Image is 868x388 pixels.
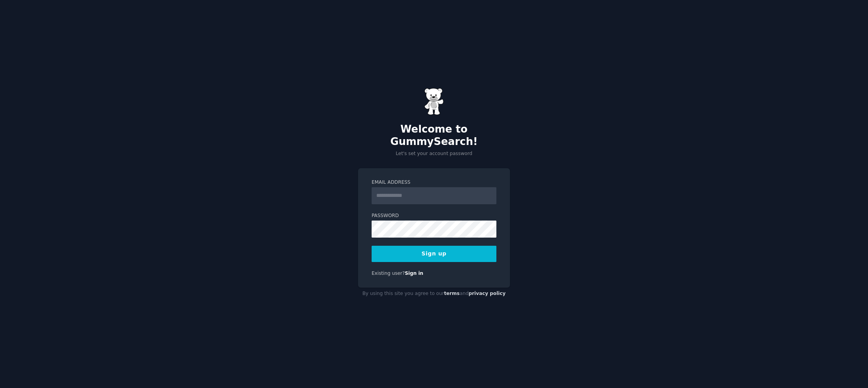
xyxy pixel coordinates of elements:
[372,212,496,219] label: Password
[468,291,506,296] a: privacy policy
[444,291,460,296] a: terms
[405,271,424,276] a: Sign in
[372,246,496,262] button: Sign up
[372,271,405,276] span: Existing user?
[358,123,510,148] h2: Welcome to GummySearch!
[424,88,444,115] img: Gummy Bear
[358,150,510,157] p: Let's set your account password
[372,179,496,186] label: Email Address
[358,288,510,300] div: By using this site you agree to our and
